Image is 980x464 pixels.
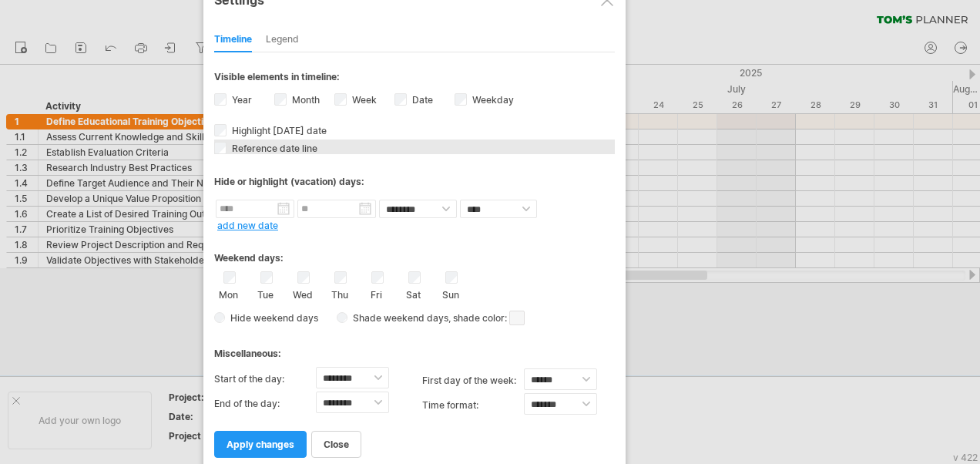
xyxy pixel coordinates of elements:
div: Visible elements in timeline: [214,71,615,87]
label: Week [349,94,377,106]
label: Thu [330,286,349,301]
label: Month [289,94,320,106]
label: Sat [404,286,423,301]
label: first day of the week: [422,368,524,393]
span: Reference date line [229,143,317,154]
label: Wed [293,286,312,301]
div: Miscellaneous: [214,333,615,363]
span: , shade color: [448,309,525,328]
label: Sun [441,286,460,301]
label: Start of the day: [214,367,316,392]
label: Time format: [422,393,524,418]
span: Hide weekend days [225,312,318,324]
a: close [311,431,361,458]
label: Mon [219,286,238,301]
div: Timeline [214,28,252,52]
label: Date [409,94,433,106]
label: Year [229,94,252,106]
label: Weekday [469,94,514,106]
span: click here to change the shade color [509,311,525,325]
label: Tue [256,286,275,301]
label: Fri [367,286,386,301]
span: close [324,439,349,450]
div: Weekend days: [214,237,615,267]
span: apply changes [227,439,294,450]
span: Highlight [DATE] date [229,125,327,136]
label: End of the day: [214,392,316,416]
span: Shade weekend days [347,312,448,324]
a: add new date [217,220,278,231]
div: Hide or highlight (vacation) days: [214,176,615,187]
div: Legend [266,28,299,52]
a: apply changes [214,431,307,458]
